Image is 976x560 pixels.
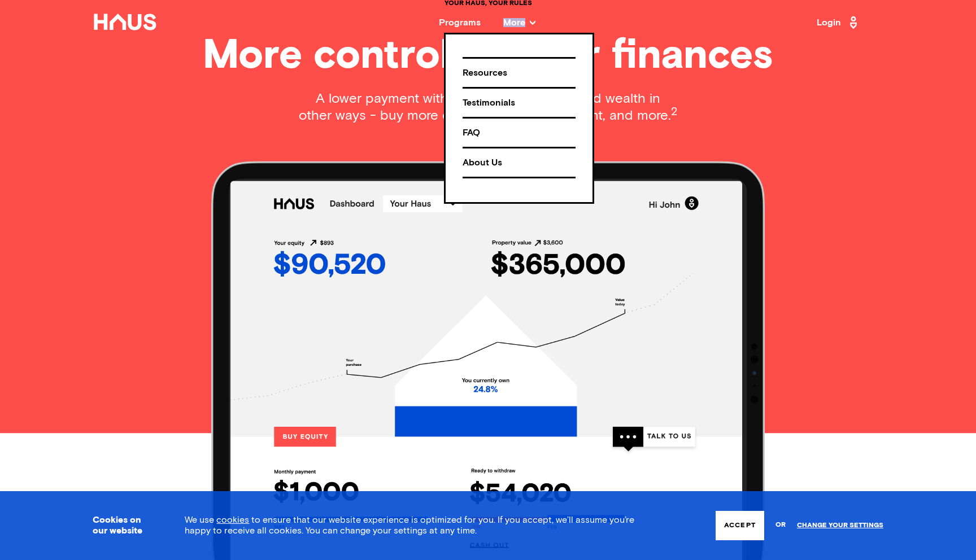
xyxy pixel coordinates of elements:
a: Testimonials [463,87,576,117]
a: About Us [463,147,576,178]
a: Change your settings [797,522,883,530]
span: More [503,18,535,27]
h1: More control of your finances [203,36,773,77]
div: FAQ [463,123,576,143]
a: Programs [439,18,481,27]
a: FAQ [463,117,576,147]
a: Login [817,14,861,32]
span: or [775,515,786,535]
p: A lower payment with Haus allows you to build wealth in other ways - buy more equity, save for re... [298,90,678,125]
div: Resources [463,63,576,83]
button: Accept [716,511,764,540]
div: About Us [463,153,576,173]
a: cookies [216,515,249,524]
span: We use to ensure that our website experience is optimized for you. If you accept, we’ll assume yo... [185,515,634,535]
a: Resources [463,57,576,87]
h3: Cookies on our website [93,515,156,536]
div: Testimonials [463,93,576,113]
sup: 2 [671,106,678,117]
